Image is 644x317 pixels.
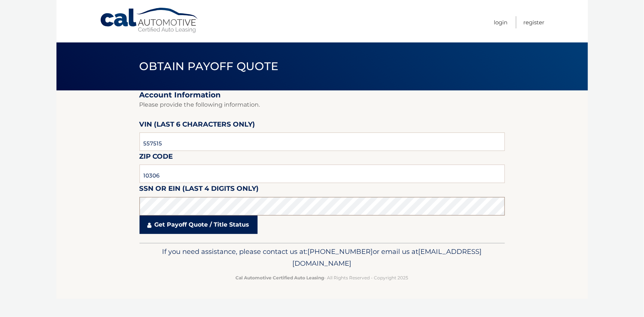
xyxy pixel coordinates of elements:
[140,90,505,100] h2: Account Information
[494,16,508,28] a: Login
[144,246,500,269] p: If you need assistance, please contact us at: or email us at
[100,7,199,34] a: Cal Automotive
[140,151,173,165] label: Zip Code
[140,216,258,234] a: Get Payoff Quote / Title Status
[140,183,259,197] label: SSN or EIN (last 4 digits only)
[140,59,279,73] span: Obtain Payoff Quote
[144,274,500,282] p: - All Rights Reserved - Copyright 2025
[524,16,545,28] a: Register
[140,100,505,110] p: Please provide the following information.
[308,247,373,256] span: [PHONE_NUMBER]
[236,275,324,280] strong: Cal Automotive Certified Auto Leasing
[140,119,255,132] label: VIN (last 6 characters only)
